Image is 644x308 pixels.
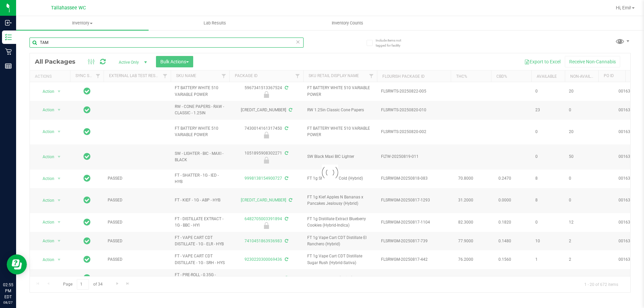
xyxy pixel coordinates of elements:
a: Lab Results [149,16,281,30]
input: Search Package ID, Item Name, SKU, Lot or Part Number... [30,38,304,48]
inline-svg: Reports [5,63,12,69]
a: Inventory Counts [281,16,414,30]
span: Hi, Emi! [616,5,631,10]
inline-svg: Retail [5,48,12,55]
span: Include items not tagged for facility [376,38,409,48]
span: Tallahassee WC [51,5,86,11]
inline-svg: Inbound [5,19,12,26]
a: Inventory [16,16,149,30]
span: Clear [296,38,300,46]
p: 08/27 [3,300,13,305]
inline-svg: Inventory [5,34,12,41]
span: Lab Results [195,20,235,26]
span: Inventory Counts [323,20,372,26]
p: 02:55 PM EDT [3,282,13,300]
span: Inventory [16,20,149,26]
iframe: Resource center [7,254,27,274]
